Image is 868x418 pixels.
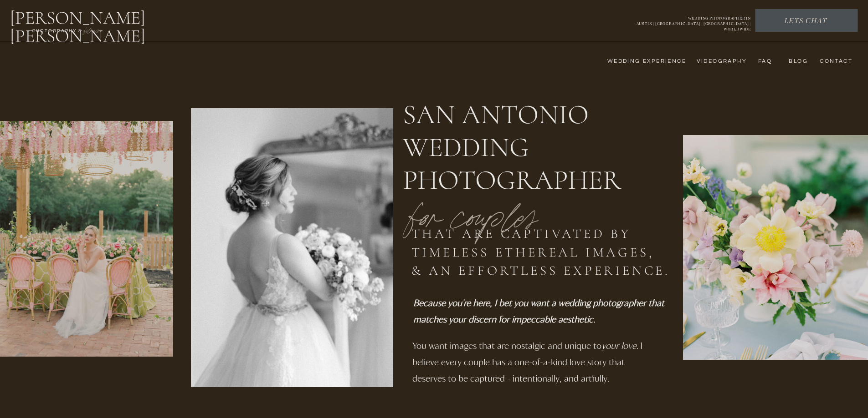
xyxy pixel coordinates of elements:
p: for couples [387,172,560,231]
a: [PERSON_NAME] [PERSON_NAME] [10,9,193,30]
p: You want images that are nostalgic and unique to . I believe every couple has a one-of-a-kind lov... [412,337,644,394]
a: CONTACT [817,58,853,65]
h1: San Antonio wedding Photographer [403,98,739,191]
i: your love [601,340,637,351]
a: FILMs [75,25,108,35]
a: Lets chat [755,16,856,26]
a: videography [694,58,747,65]
h2: that are captivated by timeless ethereal images, & an effortless experience. [411,225,675,282]
i: Because you're here, I bet you want a wedding photographer that matches your discern for impeccab... [413,297,664,324]
a: wedding experience [595,58,686,65]
a: FAQ [754,58,772,65]
a: bLog [786,58,808,65]
a: WEDDING PHOTOGRAPHER INAUSTIN | [GEOGRAPHIC_DATA] | [GEOGRAPHIC_DATA] | WORLDWIDE [621,16,751,26]
p: WEDDING PHOTOGRAPHER IN AUSTIN | [GEOGRAPHIC_DATA] | [GEOGRAPHIC_DATA] | WORLDWIDE [621,16,751,26]
a: photography & [27,28,87,39]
